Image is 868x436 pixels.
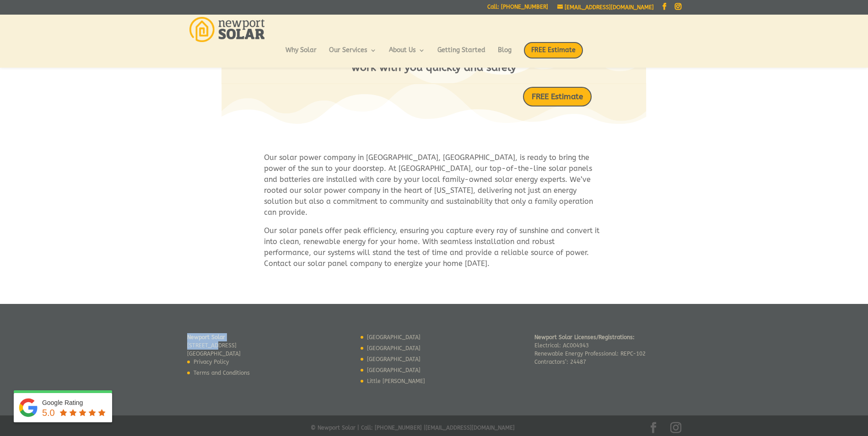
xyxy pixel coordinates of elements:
a: Call: [PHONE_NUMBER] [487,4,548,14]
strong: Newport Solar [187,334,225,340]
p: Our solar panels offer peak efficiency, ensuring you capture every ray of sunshine and convert it... [264,225,604,269]
a: [GEOGRAPHIC_DATA] [367,356,421,362]
a: About Us [389,47,425,63]
a: Our Services [329,47,377,63]
a: Terms and Conditions [194,370,250,376]
p: [STREET_ADDRESS] [GEOGRAPHIC_DATA] [187,333,250,358]
p: Electrical: AC004943 Renewable Energy Professional: REPC-102 Contractors’: 24487 [534,333,646,366]
a: FREE Estimate [524,42,583,68]
span: We have the experience and we’re ready to work with you quickly and safely [325,44,542,74]
a: FREE Estimate [523,87,592,106]
span: 5.0 [42,408,55,418]
img: Newport Solar | Solar Energy Optimized. [189,17,265,42]
strong: Newport Solar Licenses/Registrations: [534,334,635,340]
a: [EMAIL_ADDRESS][DOMAIN_NAME] [557,4,654,11]
a: [GEOGRAPHIC_DATA] [367,345,421,351]
a: Little [PERSON_NAME] [367,378,425,384]
span: FREE Estimate [524,42,583,58]
a: Getting Started [437,47,485,63]
a: Blog [498,47,512,63]
a: Why Solar [286,47,317,63]
a: [GEOGRAPHIC_DATA] [367,334,421,340]
a: Privacy Policy [194,359,229,365]
div: Google Rating [42,398,108,407]
a: [GEOGRAPHIC_DATA] [367,367,421,373]
p: Our solar power company in [GEOGRAPHIC_DATA], [GEOGRAPHIC_DATA], is ready to bring the power of t... [264,152,604,225]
